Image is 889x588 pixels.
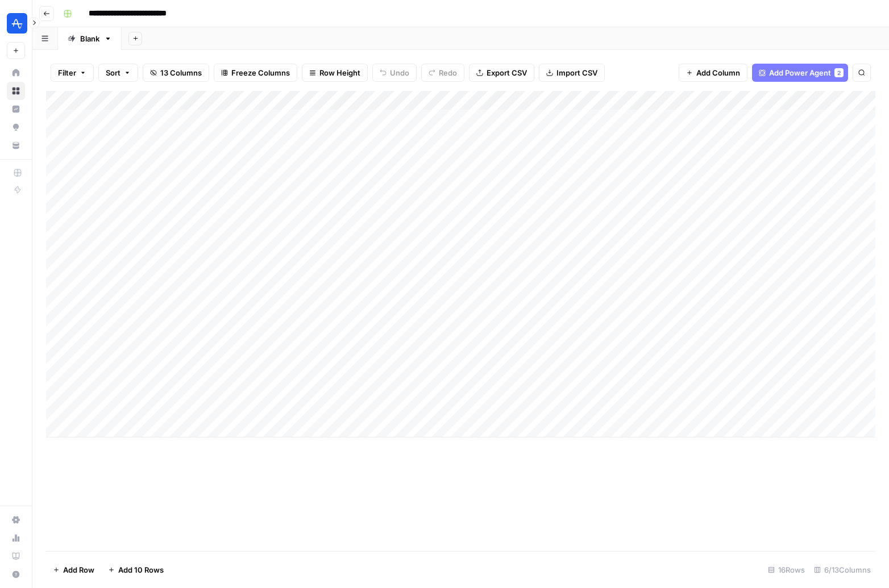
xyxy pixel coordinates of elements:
div: Blank [80,33,99,44]
span: Row Height [319,67,360,78]
a: Browse [7,82,25,100]
span: Add Power Agent [769,67,831,78]
span: Filter [58,67,76,78]
div: 2 [834,68,844,77]
button: Import CSV [539,64,605,82]
span: Undo [390,67,409,78]
span: Sort [106,67,121,78]
div: 16 Rows [763,561,809,579]
span: 13 Columns [160,67,202,78]
span: Add 10 Rows [118,564,164,576]
button: Sort [98,64,138,82]
button: Export CSV [469,64,534,82]
span: Freeze Columns [231,67,290,78]
div: 6/13 Columns [809,561,875,579]
button: 13 Columns [143,64,209,82]
button: Row Height [302,64,368,82]
a: Insights [7,100,25,118]
button: Freeze Columns [214,64,297,82]
button: Add Row [46,561,101,579]
a: Home [7,64,25,82]
img: Amplitude Logo [7,13,27,34]
a: Settings [7,511,25,529]
button: Add Column [679,64,747,82]
span: Redo [439,67,457,78]
span: 2 [837,68,841,77]
button: Add Power Agent2 [752,64,848,82]
a: Your Data [7,136,25,155]
button: Help + Support [7,565,25,583]
button: Add 10 Rows [101,561,171,579]
span: Add Row [63,564,94,576]
button: Filter [51,64,94,82]
button: Undo [372,64,417,82]
button: Redo [421,64,464,82]
span: Import CSV [556,67,597,78]
a: Usage [7,529,25,547]
span: Add Column [696,67,740,78]
button: Workspace: Amplitude [7,9,25,37]
span: Export CSV [487,67,527,78]
a: Opportunities [7,118,25,136]
a: Learning Hub [7,547,25,565]
a: Blank [58,27,122,50]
